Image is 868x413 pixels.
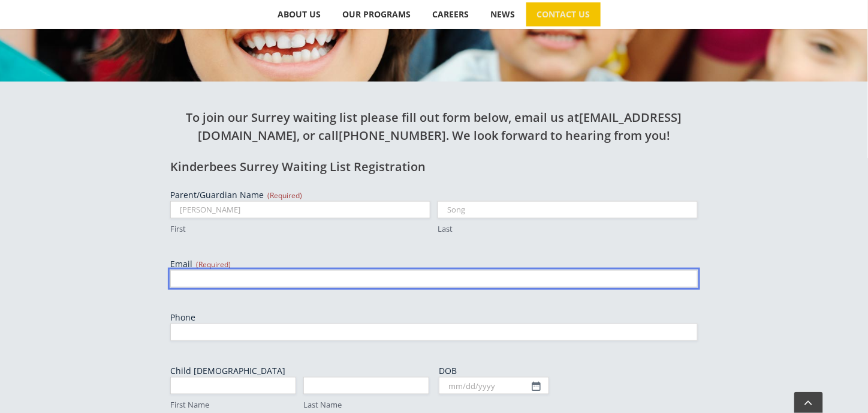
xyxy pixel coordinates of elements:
[278,10,321,19] span: ABOUT US
[422,2,480,26] a: CAREERS
[537,10,590,19] span: CONTACT US
[170,189,302,201] legend: Parent/Guardian Name
[170,312,698,324] label: Phone
[439,365,698,377] label: DOB
[480,2,526,26] a: NEWS
[267,190,302,200] span: (Required)
[170,109,698,145] h2: To join our Surrey waiting list please fill out form below, email us at , or call . We look forwa...
[303,399,429,411] label: Last Name
[438,223,698,235] label: Last
[491,10,516,19] span: NEWS
[170,365,285,377] legend: Child [DEMOGRAPHIC_DATA]
[267,2,331,26] a: ABOUT US
[196,259,231,270] span: (Required)
[526,2,601,26] a: CONTACT US
[170,223,430,235] label: First
[332,2,421,26] a: OUR PROGRAMS
[343,10,411,19] span: OUR PROGRAMS
[170,258,698,270] label: Email
[170,158,698,176] h2: Kinderbees Surrey Waiting List Registration
[339,127,446,143] a: [PHONE_NUMBER]
[433,10,469,19] span: CAREERS
[439,377,549,394] input: mm/dd/yyyy
[170,399,296,411] label: First Name
[198,109,682,143] a: [EMAIL_ADDRESS][DOMAIN_NAME]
